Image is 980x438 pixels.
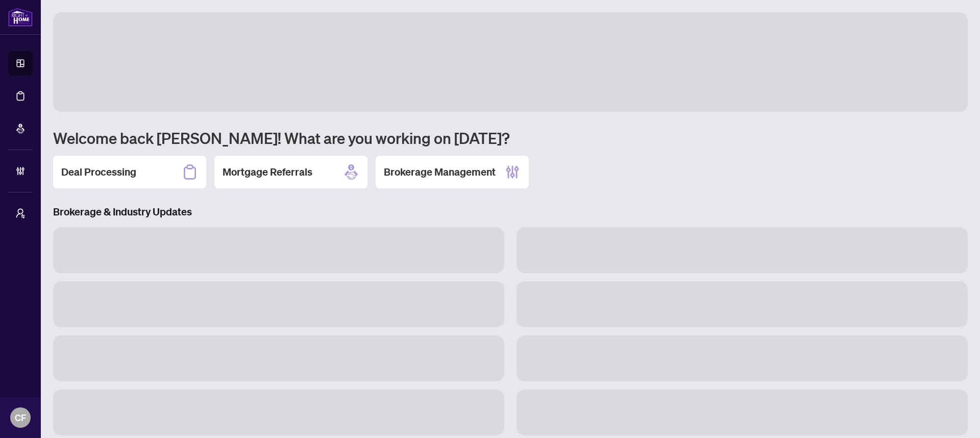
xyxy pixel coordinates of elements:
[53,205,968,219] h3: Brokerage & Industry Updates
[384,165,496,179] h2: Brokerage Management
[53,128,968,148] h1: Welcome back [PERSON_NAME]! What are you working on [DATE]?
[15,410,26,425] span: CF
[223,165,312,179] h2: Mortgage Referrals
[15,208,26,218] span: user-switch
[61,165,136,179] h2: Deal Processing
[8,8,33,27] img: logo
